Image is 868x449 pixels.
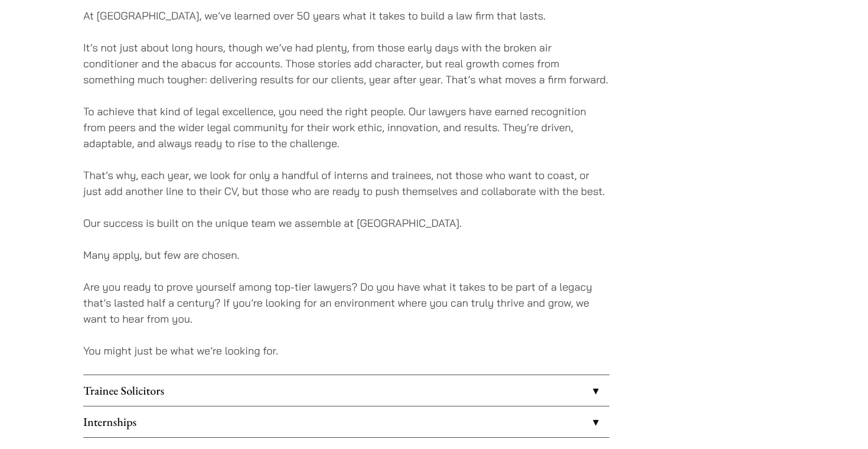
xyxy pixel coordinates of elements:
[83,343,609,359] p: You might just be what we’re looking for.
[83,247,609,263] p: Many apply, but few are chosen.
[83,40,609,87] p: It’s not just about long hours, though we’ve had plenty, from those early days with the broken ai...
[83,167,609,199] p: That’s why, each year, we look for only a handful of interns and trainees, not those who want to ...
[83,103,609,151] p: To achieve that kind of legal excellence, you need the right people. Our lawyers have earned reco...
[83,8,609,24] p: At [GEOGRAPHIC_DATA], we’ve learned over 50 years what it takes to build a law firm that lasts.
[83,279,609,327] p: Are you ready to prove yourself among top-tier lawyers? Do you have what it takes to be part of a...
[83,215,609,231] p: Our success is built on the unique team we assemble at [GEOGRAPHIC_DATA].
[83,375,609,406] a: Trainee Solicitors
[83,406,609,437] a: Internships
